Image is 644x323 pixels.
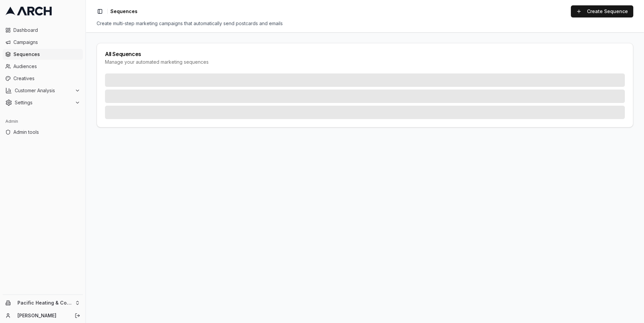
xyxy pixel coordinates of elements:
span: Customer Analysis [15,87,72,94]
a: Campaigns [3,37,83,48]
button: Customer Analysis [3,85,83,96]
span: Sequences [110,8,138,15]
a: Sequences [3,49,83,60]
div: All Sequences [105,51,625,57]
button: Settings [3,97,83,108]
a: Audiences [3,61,83,72]
button: Log out [73,311,82,320]
span: Creatives [13,75,80,82]
a: Dashboard [3,25,83,36]
span: Sequences [13,51,80,58]
div: Manage your automated marketing sequences [105,59,625,65]
span: Pacific Heating & Cooling [17,300,72,306]
button: Pacific Heating & Cooling [3,298,83,308]
div: Admin [3,116,83,127]
a: Create Sequence [571,5,633,17]
div: Create multi-step marketing campaigns that automatically send postcards and emails [97,20,633,27]
a: Creatives [3,73,83,84]
span: Settings [15,99,72,106]
span: Audiences [13,63,80,70]
span: Dashboard [13,27,80,34]
a: Admin tools [3,127,83,138]
nav: breadcrumb [110,8,138,15]
span: Admin tools [13,129,80,136]
span: Campaigns [13,39,80,46]
a: [PERSON_NAME] [17,312,67,319]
